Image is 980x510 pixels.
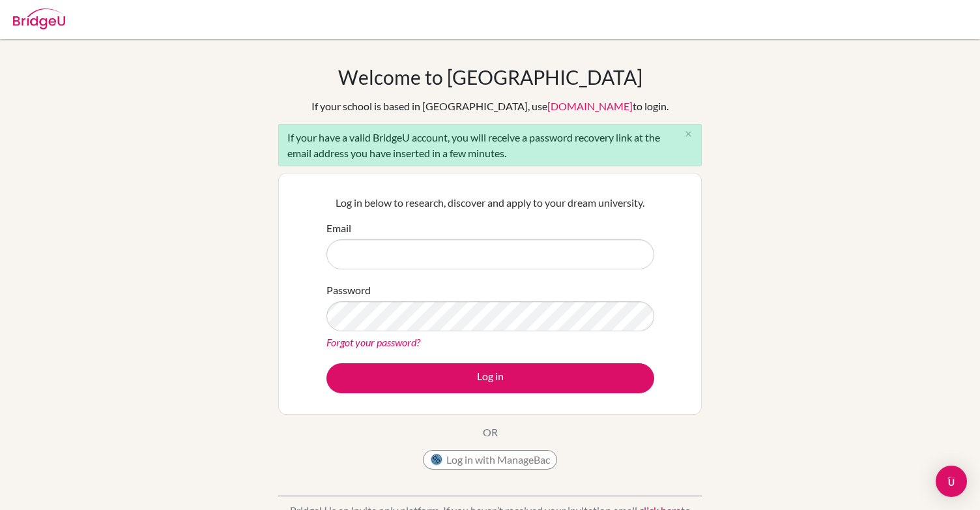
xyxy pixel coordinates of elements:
button: Log in with ManageBac [423,450,557,470]
h1: Welcome to [GEOGRAPHIC_DATA] [338,65,642,89]
label: Password [326,282,371,298]
p: Log in below to research, discover and apply to your dream university. [326,195,654,211]
img: Bridge-U [13,8,65,29]
label: Email [326,220,351,236]
div: If your school is based in [GEOGRAPHIC_DATA], use to login. [311,98,669,114]
i: close [684,129,693,139]
a: [DOMAIN_NAME] [547,100,633,112]
div: If your have a valid BridgeU account, you will receive a password recovery link at the email addr... [278,124,702,166]
p: OR [483,425,498,440]
button: Close [675,125,701,144]
a: Forgot your password? [326,336,420,348]
button: Log in [326,363,654,393]
div: Open Intercom Messenger [936,466,967,497]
